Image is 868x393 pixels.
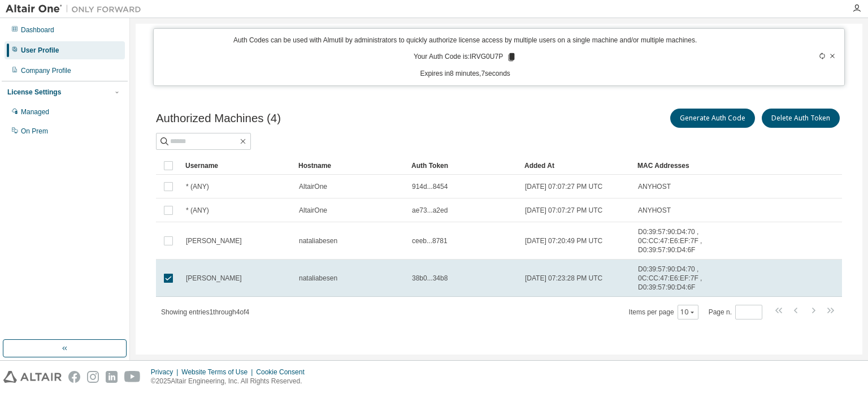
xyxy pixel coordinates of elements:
button: Delete Auth Token [762,109,840,128]
span: * (ANY) [186,206,209,215]
button: Generate Auth Code [670,109,755,128]
img: altair_logo.svg [3,371,62,383]
span: AltairOne [299,206,327,215]
span: nataliabesen [299,236,337,245]
img: instagram.svg [87,371,99,383]
p: © 2025 Altair Engineering, Inc. All Rights Reserved. [151,377,311,386]
span: Items per page [629,305,698,319]
div: Username [185,157,289,175]
div: License Settings [7,88,61,97]
div: MAC Addresses [637,157,718,175]
div: Dashboard [21,25,54,34]
span: [DATE] 07:07:27 PM UTC [525,206,602,215]
span: nataliabesen [299,274,337,283]
div: User Profile [21,46,59,55]
span: D0:39:57:90:D4:70 , 0C:CC:47:E6:EF:7F , D0:39:57:90:D4:6F [638,227,717,254]
div: Managed [21,107,49,116]
p: Auth Codes can be used with Almutil by administrators to quickly authorize license access by mult... [160,36,770,45]
span: Showing entries 1 through 4 of 4 [161,308,249,316]
span: [DATE] 07:07:27 PM UTC [525,182,602,191]
span: ae73...a2ed [412,206,448,215]
span: ANYHOST [638,206,671,215]
span: 914d...8454 [412,182,448,191]
img: facebook.svg [68,371,80,383]
div: Company Profile [21,66,71,75]
div: On Prem [21,127,48,136]
div: Auth Token [411,157,515,175]
span: [PERSON_NAME] [186,236,242,245]
div: Hostname [298,157,402,175]
span: 38b0...34b8 [412,274,448,283]
span: [DATE] 07:23:28 PM UTC [525,274,602,283]
span: Page n. [709,305,762,319]
div: Website Terms of Use [181,368,256,377]
span: AltairOne [299,182,327,191]
p: Your Auth Code is: IRVG0U7P [414,52,517,62]
div: Cookie Consent [256,368,311,377]
button: 10 [680,308,696,317]
span: [PERSON_NAME] [186,274,242,283]
span: ANYHOST [638,182,671,191]
p: Expires in 8 minutes, 7 seconds [160,69,770,79]
span: Authorized Machines (4) [156,112,281,125]
span: [DATE] 07:20:49 PM UTC [525,236,602,245]
img: Altair One [6,3,147,15]
span: D0:39:57:90:D4:70 , 0C:CC:47:E6:EF:7F , D0:39:57:90:D4:6F [638,265,717,292]
div: Added At [524,157,628,175]
img: youtube.svg [124,371,141,383]
div: Privacy [151,368,181,377]
span: ceeb...8781 [412,236,448,245]
img: linkedin.svg [106,371,118,383]
span: * (ANY) [186,182,209,191]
